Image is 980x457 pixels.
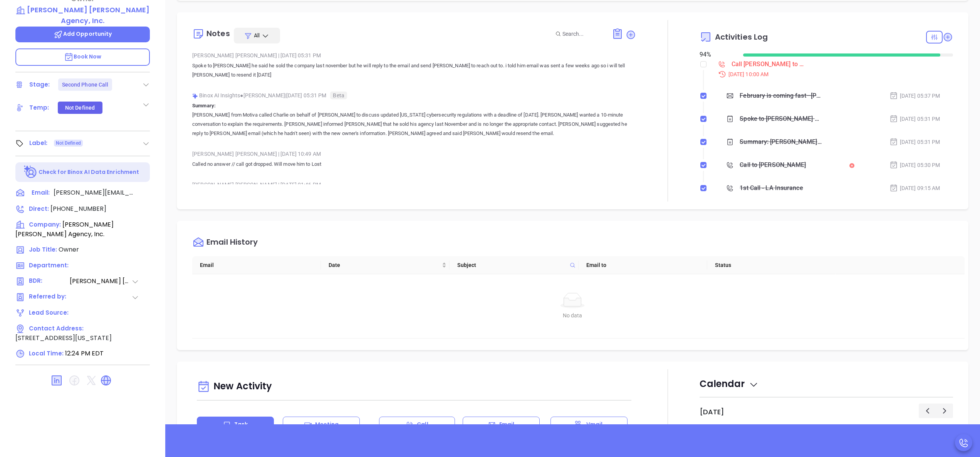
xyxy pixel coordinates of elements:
button: Next day [936,404,953,418]
span: Activities Log [715,33,768,41]
th: Email to [579,256,707,274]
span: | [278,52,279,58]
input: Search... [562,30,603,38]
div: [DATE] 05:31 PM [889,115,940,123]
div: [PERSON_NAME] [PERSON_NAME] [DATE] 10:49 AM [192,148,636,160]
div: [DATE] 10:00 AM [713,70,953,78]
span: Lead Source: [29,309,69,317]
div: Call to [PERSON_NAME] [740,159,806,171]
span: Calendar [700,377,758,390]
div: New Activity [197,377,631,397]
span: 12:24 PM EDT [65,349,104,358]
span: Local Time: [29,349,64,357]
span: Date [329,261,440,269]
span: Not Defined [56,139,81,147]
span: Email: [32,188,50,198]
div: February is coming fast—[PERSON_NAME] [PERSON_NAME] Agency, Inc. be compliant? [740,90,822,102]
p: Vmail [586,420,603,429]
div: [DATE] 05:31 PM [889,138,940,146]
span: Company: [29,220,61,228]
th: Status [707,256,836,274]
div: [DATE] 05:37 PM [889,92,940,100]
span: Owner [59,245,79,254]
button: Previous day [919,404,936,418]
div: 94 % [700,50,734,59]
span: Department: [29,261,69,269]
span: [STREET_ADDRESS][US_STATE] [15,334,112,342]
th: Email [192,256,321,274]
p: Task [234,420,248,429]
p: Called no answer // call got dropped. Will move him to Lost [192,160,636,169]
span: All [254,32,260,39]
b: Summary: [192,103,216,108]
span: Job Title: [29,245,57,254]
div: Spoke to [PERSON_NAME] he said he sold the company last november but he will reply to the email a... [740,113,822,125]
span: Contact Address: [29,324,84,332]
span: | [278,182,279,188]
div: Second Phone Call [62,78,109,91]
span: [PERSON_NAME] [PERSON_NAME] Agency, Inc. [15,220,114,239]
div: Label: [29,137,48,149]
p: [PERSON_NAME] from Motiva called Charlie on behalf of [PERSON_NAME] to discuss updated [US_STATE]... [192,110,636,138]
p: Spoke to [PERSON_NAME] he said he sold the company last november but he will reply to the email a... [192,61,636,80]
span: [PHONE_NUMBER] [50,204,106,213]
p: Call [417,420,428,429]
div: Temp: [29,102,49,113]
div: [DATE] 05:30 PM [889,161,940,169]
p: Email [499,420,515,429]
div: Stage: [29,79,50,90]
span: [PERSON_NAME][EMAIL_ADDRESS][DOMAIN_NAME] [54,188,134,197]
span: Beta [330,92,347,99]
span: Direct : [29,205,49,213]
div: Binox AI Insights [PERSON_NAME] | [DATE] 05:31 PM [192,90,636,101]
div: No data [201,311,943,320]
span: BDR: [29,277,69,286]
img: svg%3e [192,93,198,99]
span: ● [240,92,243,98]
div: [DATE] 09:15 AM [889,184,940,192]
span: Book Now [64,53,102,60]
div: Email History [206,238,258,249]
div: Summary: [PERSON_NAME] from Motiva called Charlie on behalf of [PERSON_NAME] to discuss updated [... [740,136,822,148]
img: Ai-Enrich-DaqCidB-.svg [24,165,37,179]
span: | [278,151,279,157]
h2: [DATE] [700,408,724,416]
span: Referred by: [29,292,69,302]
a: [PERSON_NAME] [PERSON_NAME] Agency, Inc. [15,5,150,26]
span: Subject [457,261,566,269]
div: Notes [206,30,230,37]
div: [PERSON_NAME] [PERSON_NAME] [DATE] 01:46 PM [192,179,636,190]
p: Check for Binox AI Data Enrichment [39,168,139,176]
div: 1st Call - LA Insurance [740,182,803,194]
p: Meeting [315,420,339,429]
div: [PERSON_NAME] [PERSON_NAME] [DATE] 05:31 PM [192,50,636,61]
span: Add Opportunity [54,30,112,38]
th: Date [321,256,450,274]
div: Call [PERSON_NAME] to follow up [732,58,805,70]
span: [PERSON_NAME] [PERSON_NAME] [70,277,131,286]
div: Not Defined [65,102,95,114]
